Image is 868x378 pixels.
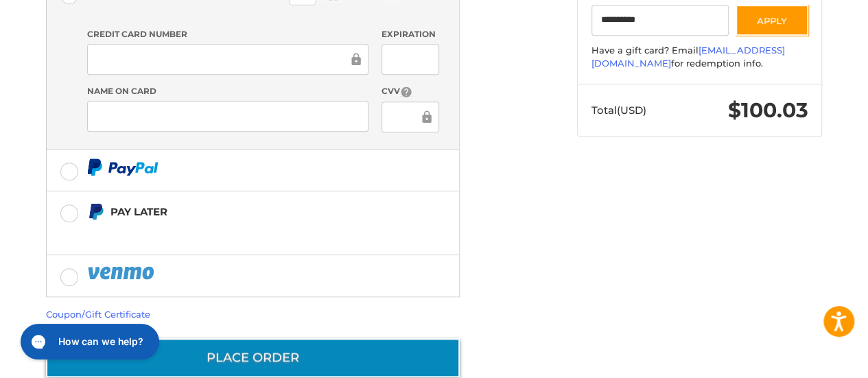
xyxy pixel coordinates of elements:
label: CVV [382,85,438,98]
button: Place Order [46,338,460,377]
div: Have a gift card? Email for redemption info. [591,44,808,71]
a: Coupon/Gift Certificate [46,309,150,320]
iframe: Gorgias live chat messenger [14,319,163,364]
label: Expiration [382,28,438,40]
iframe: PayPal Message 1 [87,226,374,238]
label: Credit Card Number [87,28,368,40]
input: Gift Certificate or Coupon Code [591,5,729,36]
label: Name on Card [87,85,368,97]
img: PayPal icon [87,264,157,281]
img: PayPal icon [87,158,159,176]
img: Pay Later icon [87,203,104,220]
div: Pay Later [110,200,373,223]
span: $100.03 [728,97,808,123]
iframe: Google Customer Reviews [755,341,868,378]
button: Apply [736,5,808,36]
span: Total (USD) [591,104,646,117]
